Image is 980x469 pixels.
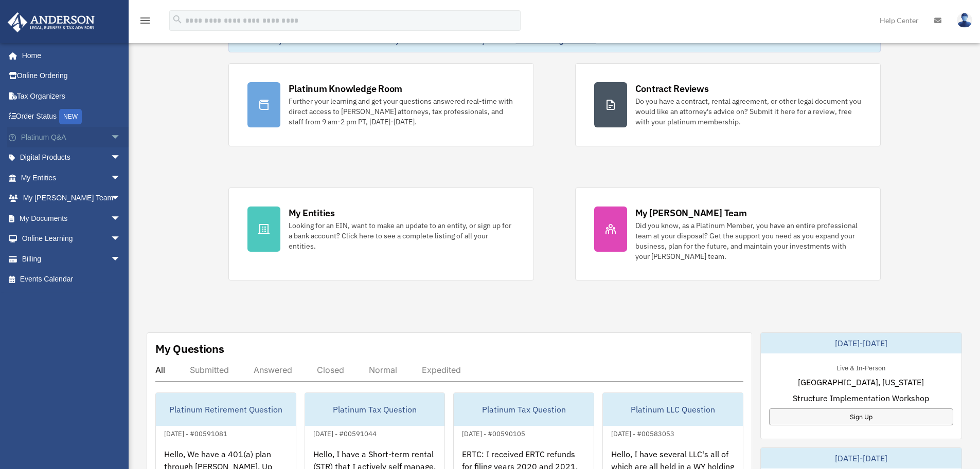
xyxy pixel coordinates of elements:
a: Tax Organizers [7,86,136,106]
a: Billingarrow_drop_down [7,249,136,269]
span: arrow_drop_down [111,249,131,270]
div: [DATE]-[DATE] [761,333,961,353]
a: Order StatusNEW [7,106,136,127]
a: Online Ordering [7,66,136,86]
a: My [PERSON_NAME] Team Did you know, as a Platinum Member, you have an entire professional team at... [575,187,881,280]
div: Platinum Tax Question [305,393,445,426]
div: [DATE]-[DATE] [761,448,961,468]
div: My [PERSON_NAME] Team [635,207,747,219]
img: Anderson Advisors Platinum Portal [5,12,98,32]
div: Platinum Knowledge Room [289,82,403,95]
div: [DATE] - #00591081 [156,427,236,438]
img: User Pic [957,13,972,28]
div: My Entities [289,207,335,219]
span: arrow_drop_down [111,127,131,148]
div: Platinum Retirement Question [156,393,296,426]
a: My Documentsarrow_drop_down [7,208,136,229]
div: All [155,365,165,375]
a: Events Calendar [7,269,136,290]
div: My Questions [155,341,224,357]
a: Click Here to get started! [516,36,596,45]
a: menu [139,18,151,27]
span: arrow_drop_down [111,208,131,229]
div: Live & In-Person [828,362,894,372]
a: Platinum Knowledge Room Further your learning and get your questions answered real-time with dire... [228,63,534,146]
span: arrow_drop_down [111,147,131,168]
a: Digital Productsarrow_drop_down [7,147,136,168]
div: Do you have a contract, rental agreement, or other legal document you would like an attorney's ad... [635,96,862,127]
span: arrow_drop_down [111,188,131,209]
div: Looking for an EIN, want to make an update to an entity, or sign up for a bank account? Click her... [289,220,515,251]
div: Closed [317,365,344,375]
i: menu [139,14,151,27]
div: [DATE] - #00583053 [603,427,683,438]
a: Home [7,45,131,66]
div: Expedited [422,365,461,375]
a: Platinum Q&Aarrow_drop_down [7,127,136,147]
span: arrow_drop_down [111,167,131,189]
div: Did you know, as a Platinum Member, you have an entire professional team at your disposal? Get th... [635,220,862,261]
span: [GEOGRAPHIC_DATA], [US_STATE] [798,376,924,388]
div: Normal [369,365,397,375]
div: NEW [59,109,82,124]
div: Contract Reviews [635,82,709,95]
a: Sign Up [769,408,953,425]
div: Further your learning and get your questions answered real-time with direct access to [PERSON_NAM... [289,96,515,127]
a: My Entitiesarrow_drop_down [7,167,136,188]
span: arrow_drop_down [111,229,131,250]
a: My Entities Looking for an EIN, want to make an update to an entity, or sign up for a bank accoun... [228,187,534,280]
div: Platinum Tax Question [454,393,594,426]
div: Answered [254,365,292,375]
div: [DATE] - #00590105 [454,427,533,438]
a: Contract Reviews Do you have a contract, rental agreement, or other legal document you would like... [575,63,881,146]
span: Structure Implementation Workshop [793,392,929,404]
div: Submitted [190,365,229,375]
a: My [PERSON_NAME] Teamarrow_drop_down [7,188,136,209]
div: Platinum LLC Question [603,393,743,426]
i: search [172,14,183,25]
a: Online Learningarrow_drop_down [7,229,136,249]
div: [DATE] - #00591044 [305,427,385,438]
